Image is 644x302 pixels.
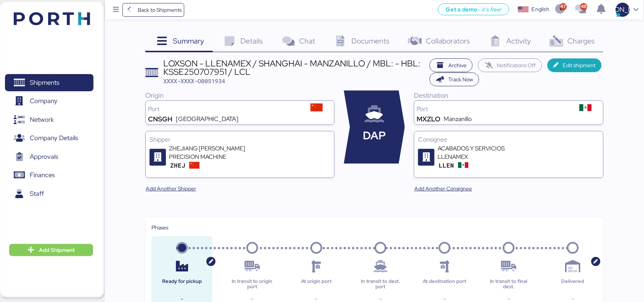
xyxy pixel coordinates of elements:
[448,61,467,70] span: Archive
[497,61,536,70] span: Notifications Off
[140,182,202,195] button: Add Another Shipper
[444,116,472,122] div: Manzanillo
[568,36,595,46] span: Charges
[485,279,533,290] div: In transit to final dest.
[414,90,604,100] div: Destination
[30,95,58,107] span: Company
[148,116,172,122] div: CNSGH
[408,182,478,195] button: Add Another Consignee
[563,61,596,70] span: Edit shipment
[30,170,55,181] span: Finances
[417,116,440,122] div: MXZLO
[146,184,196,193] span: Add Another Shipper
[158,279,206,290] div: Ready for pickup
[417,106,570,112] div: Port
[438,144,529,161] div: ACABADOS Y SERVICIOS LLENAMEX
[430,73,480,86] button: Track Now
[122,3,185,17] a: Back to Shipments
[163,77,225,85] span: XXXX-XXXX-O0051934
[228,279,277,290] div: In transit to origin port
[148,106,301,112] div: Port
[30,188,44,199] span: Staff
[5,129,93,147] a: Company Details
[292,279,341,290] div: At origin port
[299,36,316,46] span: Chat
[448,75,473,84] span: Track Now
[5,185,93,203] a: Staff
[352,36,390,46] span: Documents
[145,90,335,100] div: Origin
[169,144,261,161] div: ZHEJIANG [PERSON_NAME] PRECISION MACHINE
[356,279,405,290] div: In transit to dest. port
[420,279,469,290] div: At destination port
[547,58,602,72] button: Edit shipment
[138,5,182,15] span: Back to Shipments
[430,58,473,72] button: Archive
[173,36,204,46] span: Summary
[151,223,597,232] div: Phases
[414,184,472,193] span: Add Another Consignee
[507,36,531,46] span: Activity
[150,135,331,144] div: Shipper
[9,244,93,256] button: Add Shipment
[5,74,93,92] a: Shipments
[163,59,425,76] div: LOXSON - LLENAMEX / SHANGHAI - MANZANILLO / MBL: - HBL: KSSE250707951 / LCL
[532,5,549,13] div: English
[30,77,59,88] span: Shipments
[5,111,93,129] a: Network
[426,36,470,46] span: Collaborators
[5,92,93,110] a: Company
[549,279,597,290] div: Delivered
[363,128,386,144] span: DAP
[109,3,122,16] button: Menu
[30,114,54,125] span: Network
[478,58,542,72] button: Notifications Off
[5,166,93,184] a: Finances
[30,151,58,162] span: Approvals
[5,148,93,166] a: Approvals
[176,116,239,122] div: [GEOGRAPHIC_DATA]
[39,245,75,255] span: Add Shipment
[30,132,78,144] span: Company Details
[241,36,263,46] span: Details
[418,135,599,144] div: Consignee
